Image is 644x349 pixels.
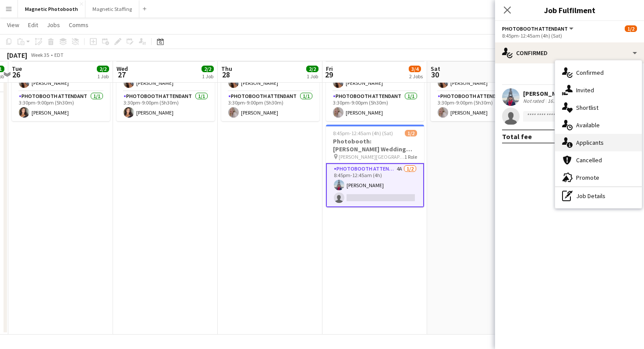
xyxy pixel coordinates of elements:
[221,91,319,121] app-card-role: Photobooth Attendant1/13:30pm-9:00pm (5h30m)[PERSON_NAME]
[502,25,568,32] span: Photobooth Attendant
[555,187,642,205] div: Job Details
[339,154,404,160] span: [PERSON_NAME][GEOGRAPHIC_DATA]
[502,25,575,32] button: Photobooth Attendant
[405,130,417,136] span: 1/2
[12,91,110,121] app-card-role: Photobooth Attendant1/13:30pm-9:00pm (5h30m)[PERSON_NAME]
[326,125,424,207] app-job-card: 8:45pm-12:45am (4h) (Sat)1/2Photobooth: [PERSON_NAME] Wedding (3134) [PERSON_NAME][GEOGRAPHIC_DAT...
[25,19,42,31] a: Edit
[555,151,642,169] div: Cancelled
[495,4,644,16] h3: Job Fulfilment
[97,73,109,80] div: 1 Job
[306,66,318,72] span: 2/2
[54,52,64,58] div: EDT
[431,65,440,73] span: Sat
[7,21,19,29] span: View
[117,91,215,121] app-card-role: Photobooth Attendant1/13:30pm-9:00pm (5h30m)[PERSON_NAME]
[220,70,232,80] span: 28
[431,91,529,121] app-card-role: Photobooth Attendant1/13:30pm-9:00pm (5h30m)[PERSON_NAME]
[18,0,85,17] button: Magnetic Photobooth
[85,0,139,17] button: Magnetic Staffing
[115,70,128,80] span: 27
[202,73,213,80] div: 1 Job
[555,81,642,99] div: Invited
[555,99,642,116] div: Shortlist
[221,65,232,73] span: Thu
[523,98,546,105] div: Not rated
[502,32,637,39] div: 8:45pm-12:45am (4h) (Sat)
[326,91,424,121] app-card-role: Photobooth Attendant1/13:30pm-9:00pm (5h30m)[PERSON_NAME]
[326,65,333,73] span: Fri
[404,154,417,160] span: 1 Role
[495,42,644,63] div: Confirmed
[502,132,532,141] div: Total fee
[97,66,109,72] span: 2/2
[11,70,22,80] span: 26
[117,65,128,73] span: Wed
[333,130,393,136] span: 8:45pm-12:45am (4h) (Sat)
[555,116,642,134] div: Available
[326,137,424,153] h3: Photobooth: [PERSON_NAME] Wedding (3134)
[523,90,580,98] div: [PERSON_NAME]
[69,21,88,29] span: Comms
[409,73,423,80] div: 2 Jobs
[307,73,318,80] div: 1 Job
[625,25,637,32] span: 1/2
[47,21,60,29] span: Jobs
[7,51,27,59] div: [DATE]
[43,19,64,31] a: Jobs
[65,19,92,31] a: Comms
[555,134,642,151] div: Applicants
[555,169,642,186] div: Promote
[555,64,642,81] div: Confirmed
[429,70,440,80] span: 30
[326,163,424,207] app-card-role: Photobooth Attendant4A1/28:45pm-12:45am (4h)[PERSON_NAME]
[202,66,214,72] span: 2/2
[12,65,22,73] span: Tue
[546,98,566,105] div: 16.2km
[4,19,23,31] a: View
[409,66,421,72] span: 3/4
[325,70,333,80] span: 29
[29,52,51,58] span: Week 35
[28,21,38,29] span: Edit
